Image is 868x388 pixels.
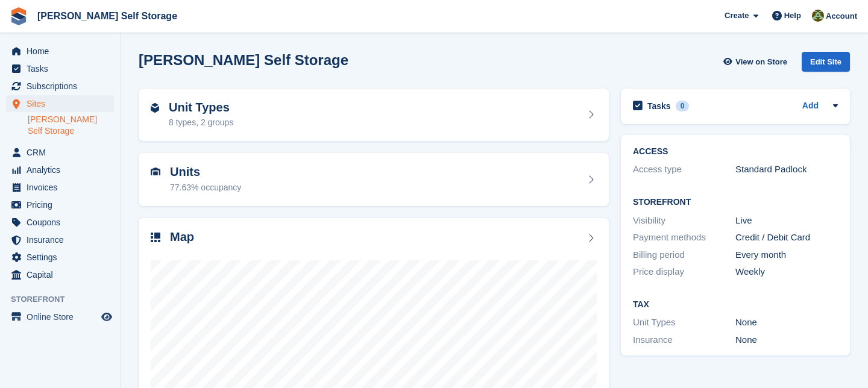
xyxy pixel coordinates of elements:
a: menu [6,161,114,178]
a: menu [6,95,114,112]
h2: Storefront [633,198,838,207]
a: Unit Types 8 types, 2 groups [139,89,609,142]
a: View on Store [722,52,792,72]
a: menu [6,196,114,213]
a: Units 77.63% occupancy [139,153,609,206]
div: Insurance [633,333,735,347]
a: menu [6,78,114,95]
div: 0 [676,101,690,111]
div: Standard Padlock [735,163,838,177]
a: menu [6,179,114,196]
div: Access type [633,163,735,177]
h2: ACCESS [633,147,838,157]
img: stora-icon-8386f47178a22dfd0bd8f6a31ec36ba5ce8667c1dd55bd0f319d3a0aa187defe.svg [10,7,28,25]
span: Help [784,10,801,22]
span: Coupons [27,214,99,231]
span: Home [27,43,99,60]
a: menu [6,249,114,266]
div: Edit Site [802,52,850,72]
a: menu [6,308,114,325]
div: Live [735,214,838,228]
div: Unit Types [633,316,735,330]
span: Analytics [27,161,99,178]
h2: Tasks [647,101,671,111]
span: Create [725,10,749,22]
a: menu [6,266,114,283]
img: unit-icn-7be61d7bf1b0ce9d3e12c5938cc71ed9869f7b940bace4675aadf7bd6d80202e.svg [151,167,160,176]
a: [PERSON_NAME] Self Storage [28,114,114,137]
div: Every month [735,248,838,262]
a: Add [802,99,819,113]
a: menu [6,144,114,161]
span: Settings [27,249,99,266]
div: 8 types, 2 groups [169,116,233,129]
span: Sites [27,95,99,112]
h2: Tax [633,300,838,310]
img: Karl [812,10,824,22]
a: [PERSON_NAME] Self Storage [33,6,182,26]
h2: [PERSON_NAME] Self Storage [139,52,348,68]
div: None [735,333,838,347]
span: Account [826,10,857,22]
span: Storefront [11,293,120,305]
div: Credit / Debit Card [735,231,838,245]
div: Visibility [633,214,735,228]
span: Online Store [27,308,99,325]
div: Price display [633,265,735,279]
a: menu [6,43,114,60]
h2: Unit Types [169,101,233,114]
span: Tasks [27,60,99,77]
span: View on Store [735,56,787,68]
span: Invoices [27,179,99,196]
a: Edit Site [802,52,850,77]
a: menu [6,60,114,77]
span: Pricing [27,196,99,213]
img: unit-type-icn-2b2737a686de81e16bb02015468b77c625bbabd49415b5ef34ead5e3b44a266d.svg [151,103,159,113]
div: 77.63% occupancy [170,181,241,194]
a: menu [6,214,114,231]
h2: Map [170,230,194,244]
span: CRM [27,144,99,161]
div: Billing period [633,248,735,262]
div: Weekly [735,265,838,279]
div: Payment methods [633,231,735,245]
span: Insurance [27,231,99,248]
span: Capital [27,266,99,283]
img: map-icn-33ee37083ee616e46c38cad1a60f524a97daa1e2b2c8c0bc3eb3415660979fc1.svg [151,233,160,242]
a: Preview store [99,310,114,324]
span: Subscriptions [27,78,99,95]
h2: Units [170,165,241,179]
div: None [735,316,838,330]
a: menu [6,231,114,248]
